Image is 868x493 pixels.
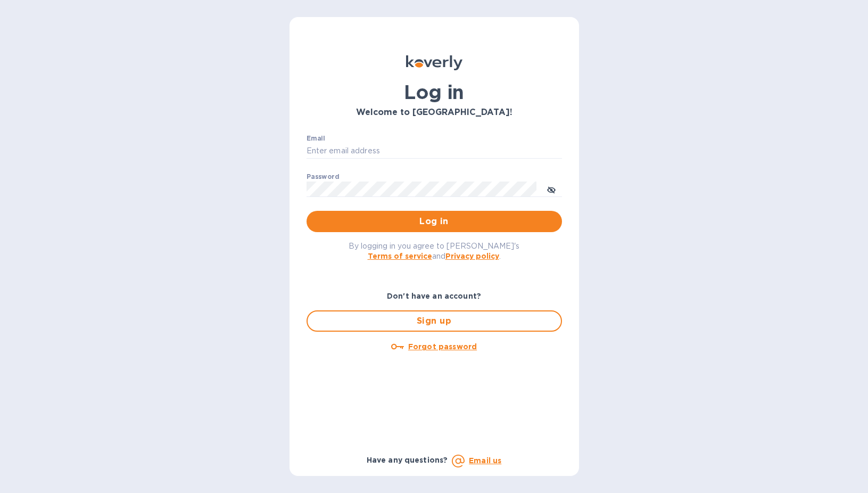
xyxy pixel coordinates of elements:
b: Have any questions? [367,456,448,464]
label: Email [307,135,325,142]
h1: Log in [307,81,562,103]
span: By logging in you agree to [PERSON_NAME]'s and . [349,242,519,260]
img: Koverly [406,55,462,70]
label: Password [307,174,339,180]
a: Terms of service [368,252,432,260]
button: Log in [307,211,562,232]
u: Forgot password [408,342,477,351]
button: Sign up [307,310,562,332]
b: Don't have an account? [387,292,481,300]
a: Email us [469,456,501,465]
button: toggle password visibility [541,178,562,200]
h3: Welcome to [GEOGRAPHIC_DATA]! [307,108,562,118]
span: Log in [315,215,553,228]
input: Enter email address [307,143,562,159]
span: Sign up [316,315,552,327]
a: Privacy policy [445,252,499,260]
